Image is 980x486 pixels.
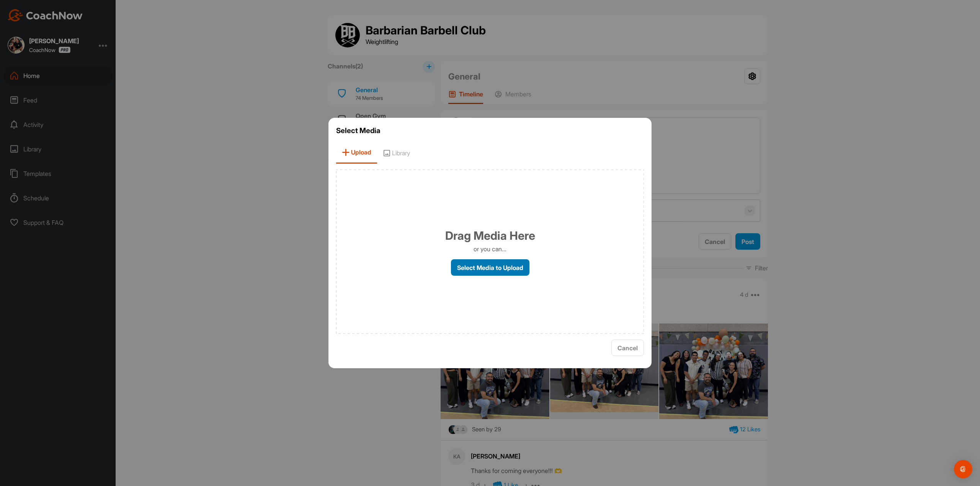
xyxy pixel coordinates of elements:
button: Cancel [611,340,644,356]
span: Cancel [617,344,638,352]
span: Library [377,142,416,164]
h1: Drag Media Here [445,227,535,244]
span: Upload [336,142,377,164]
label: Select Media to Upload [451,259,529,276]
h3: Select Media [336,125,644,136]
div: Open Intercom Messenger [954,460,972,478]
p: or you can... [474,244,506,254]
